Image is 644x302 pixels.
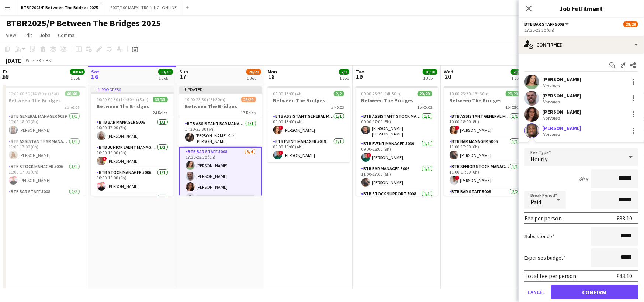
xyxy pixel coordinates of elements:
h3: Between The Bridges [179,103,262,110]
div: 1 Job [511,75,525,81]
div: 1 Job [247,75,261,81]
span: Mon [267,68,277,75]
app-card-role: BTB Assistant General Manager 50061/109:00-13:00 (4h)![PERSON_NAME] [267,112,350,137]
span: Wed [444,68,453,75]
span: Tue [356,68,364,75]
h1: BTBR2025/P Between The Bridges 2025 [6,18,161,29]
span: 20/20 [506,91,520,96]
span: 19 [354,72,364,81]
app-job-card: Updated10:00-23:30 (13h30m)28/29Between The Bridges17 Roles[PERSON_NAME]BTB Bar Staff 50081/116:0... [179,86,262,196]
span: View [6,32,16,38]
app-card-role: BTB General Manager 50391/110:00-18:00 (8h)[PERSON_NAME] [3,112,86,137]
span: 33/33 [158,69,173,75]
app-card-role: BTB Bar Staff 50082/211:30-17:30 (6h) [3,188,86,223]
span: 09:00-23:30 (14h30m) [361,91,402,96]
div: 6h x [579,175,588,182]
span: ! [279,126,283,130]
span: 10:00-23:30 (13h30m) [450,91,490,96]
span: Comms [58,32,75,38]
h3: Between The Bridges [3,97,86,104]
span: 2 Roles [332,104,344,110]
app-card-role: BTB Bar Manager 50061/110:00-17:00 (7h)[PERSON_NAME] [91,118,174,143]
span: 28/29 [241,97,256,102]
button: BTBR2025/P Between The Bridges 2025 [15,0,104,15]
span: 26 Roles [65,104,80,110]
span: 24 Roles [153,110,168,116]
app-card-role: BTB Stock support 50081/1 [91,193,174,219]
span: 10:00-00:30 (14h30m) (Sun) [97,97,149,102]
span: ! [367,153,371,157]
div: 09:00-13:00 (4h)2/2Between The Bridges2 RolesBTB Assistant General Manager 50061/109:00-13:00 (4h... [267,86,350,162]
span: Sun [179,68,188,75]
app-job-card: 10:00-23:30 (13h30m)20/20Between The Bridges15 RolesBTB Assistant General Manager 50061/110:00-18... [444,86,526,196]
div: [DATE] [6,57,23,64]
span: 20/20 [511,69,526,75]
span: Paid [530,198,541,206]
div: Confirmed [519,36,644,54]
span: 10:00-23:30 (13h30m) [185,97,226,102]
span: Edit [24,32,32,38]
app-card-role: BTB Assistant Bar Manager 50061/111:00-17:00 (6h)[PERSON_NAME] [3,137,86,162]
app-card-role: BTB Event Manager 50391/109:00-18:00 (9h)![PERSON_NAME] [356,140,438,165]
button: 2007/100 MAPAL TRAINING- ONLINE [104,0,183,15]
span: 15 [2,72,9,81]
span: 20/20 [418,91,432,96]
div: Updated [179,86,262,92]
app-card-role: BTB Stock support 50081/1 [356,190,438,215]
h3: Between The Bridges [356,97,438,104]
h3: Job Fulfilment [519,4,644,13]
span: 28/29 [623,21,638,27]
div: [PERSON_NAME] [542,92,581,99]
span: 28/29 [246,69,261,75]
span: 40/40 [65,91,80,96]
app-card-role: BTB Assistant Stock Manager 50061/109:00-17:00 (8h)[PERSON_NAME] [PERSON_NAME] [356,112,438,140]
div: Not rated [542,83,561,88]
div: 17:30-23:30 (6h) [524,27,638,33]
h3: Between The Bridges [267,97,350,104]
span: 40/40 [70,69,85,75]
h3: Between The Bridges [91,103,174,110]
button: Cancel [524,285,548,299]
div: 1 Job [159,75,173,81]
app-card-role: BTB Bar Staff 50082/211:00-17:30 (6h30m) [444,188,526,223]
app-card-role: BTB Stock Manager 50061/111:00-17:00 (6h)[PERSON_NAME] [3,162,86,188]
div: Total fee per person [524,272,576,279]
span: 20/20 [423,69,437,75]
span: 20 [443,72,453,81]
span: ! [279,151,283,155]
button: BTB Bar Staff 5008 [524,21,570,27]
h3: Between The Bridges [444,97,526,104]
app-card-role: BTB Stock Manager 50061/110:00-19:00 (9h)[PERSON_NAME] [91,168,174,193]
div: [PERSON_NAME] [542,76,581,83]
span: Week 33 [24,58,43,63]
span: ! [103,157,107,161]
div: Fee per person [524,215,562,222]
app-card-role: BTB Bar Staff 50083/417:30-23:30 (6h)[PERSON_NAME][PERSON_NAME][PERSON_NAME] [179,147,262,206]
div: 1 Job [70,75,84,81]
app-card-role: BTB Senior Stock Manager 50061/111:00-17:00 (6h)![PERSON_NAME] [444,162,526,188]
a: View [3,30,19,40]
app-job-card: In progress10:00-00:30 (14h30m) (Sun)33/33Between The Bridges24 RolesBTB Bar Manager 50061/110:00... [91,86,174,196]
div: Not rated [542,115,561,121]
div: [PERSON_NAME] [542,109,581,115]
a: Jobs [37,30,53,40]
span: 10:00-00:30 (14h30m) (Sat) [9,91,59,96]
div: 1 Job [339,75,349,81]
span: Jobs [39,32,51,38]
span: 2/2 [334,91,344,96]
label: Expenses budget [524,254,565,261]
app-card-role: BTB Junior Event Manager 50391/110:00-19:00 (9h)![PERSON_NAME] [91,143,174,168]
div: BST [46,58,53,63]
app-job-card: 10:00-00:30 (14h30m) (Sat)40/40Between The Bridges26 RolesBTB General Manager 50391/110:00-18:00 ... [3,86,86,196]
span: Sat [91,68,100,75]
app-card-role: BTB Assistant General Manager 50061/110:00-18:00 (8h)![PERSON_NAME] [444,112,526,137]
app-job-card: 09:00-23:30 (14h30m)20/20Between The Bridges16 RolesBTB Assistant Stock Manager 50061/109:00-17:0... [356,86,438,196]
span: BTB Bar Staff 5008 [524,21,564,27]
a: Edit [21,30,35,40]
span: 17 Roles [241,110,256,116]
app-card-role: BTB Event Manager 50391/109:00-13:00 (4h)![PERSON_NAME] [267,137,350,162]
span: 2/2 [339,69,349,75]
